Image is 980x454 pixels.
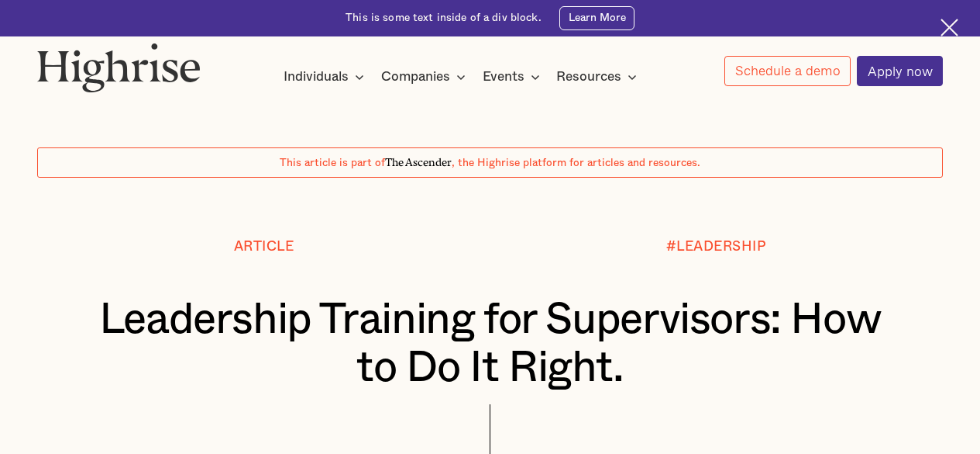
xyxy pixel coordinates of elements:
[280,158,385,168] span: This article is part of
[452,158,700,168] span: , the Highrise platform for articles and resources.
[284,68,369,86] div: Individuals
[381,68,470,86] div: Companies
[483,68,524,86] div: Events
[483,68,545,86] div: Events
[37,43,201,92] img: Highrise logo
[346,11,542,26] div: This is some text inside of a div block.
[556,68,641,86] div: Resources
[75,296,905,393] h1: Leadership Training for Supervisors: How to Do It Right.
[234,239,294,255] div: Article
[385,154,452,167] span: The Ascender
[940,19,958,36] img: Cross icon
[724,56,851,86] a: Schedule a demo
[857,56,943,86] a: Apply now
[559,6,634,30] a: Learn More
[666,239,767,255] div: #LEADERSHIP
[381,68,450,86] div: Companies
[284,68,349,86] div: Individuals
[556,68,621,86] div: Resources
